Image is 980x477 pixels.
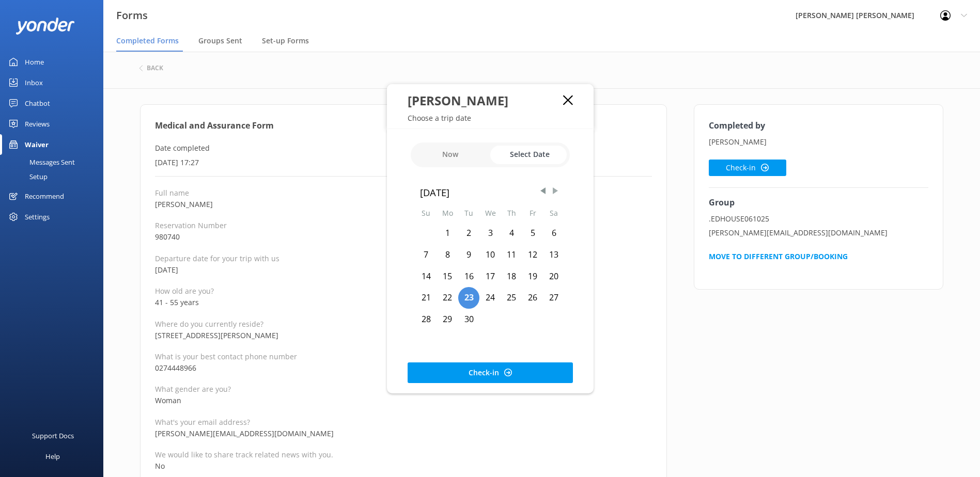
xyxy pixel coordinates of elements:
div: Tue Sep 23 2025 [458,287,479,309]
div: Thu Sep 18 2025 [501,266,522,288]
div: Fri Sep 12 2025 [522,244,543,266]
div: Mon Sep 01 2025 [437,222,458,244]
div: Sun Sep 28 2025 [416,309,437,330]
abbr: Friday [530,208,536,218]
div: Wed Sep 24 2025 [479,287,501,309]
div: Tue Sep 02 2025 [458,222,479,244]
div: Thu Sep 25 2025 [501,287,522,309]
abbr: Wednesday [485,208,496,218]
div: [DATE] [420,185,561,200]
button: Close [563,95,573,105]
div: Wed Sep 10 2025 [479,244,501,266]
div: Thu Sep 04 2025 [501,222,522,244]
div: Wed Sep 17 2025 [479,266,501,288]
div: Mon Sep 15 2025 [437,266,458,288]
abbr: Monday [442,208,453,218]
p: Choose a trip date [387,113,594,123]
div: Fri Sep 05 2025 [522,222,543,244]
div: Sat Sep 27 2025 [543,287,565,309]
div: [PERSON_NAME] [408,92,563,109]
abbr: Sunday [422,208,430,218]
div: Mon Sep 08 2025 [437,244,458,266]
abbr: Thursday [507,208,516,218]
span: Previous Month [538,186,548,196]
div: Thu Sep 11 2025 [501,244,522,266]
div: Sun Sep 14 2025 [416,266,437,288]
div: Sat Sep 20 2025 [543,266,565,288]
div: Tue Sep 09 2025 [458,244,479,266]
button: Check-in [408,362,573,383]
span: Next Month [550,186,561,196]
div: Fri Sep 26 2025 [522,287,543,309]
div: Tue Sep 30 2025 [458,309,479,330]
div: Mon Sep 22 2025 [437,287,458,309]
div: Mon Sep 29 2025 [437,309,458,330]
div: Tue Sep 16 2025 [458,266,479,288]
div: Sat Sep 13 2025 [543,244,565,266]
div: Wed Sep 03 2025 [479,222,501,244]
div: Fri Sep 19 2025 [522,266,543,288]
abbr: Saturday [550,208,558,218]
abbr: Tuesday [464,208,473,218]
div: Sat Sep 06 2025 [543,222,565,244]
div: Sun Sep 07 2025 [416,244,437,266]
div: Sun Sep 21 2025 [416,287,437,309]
